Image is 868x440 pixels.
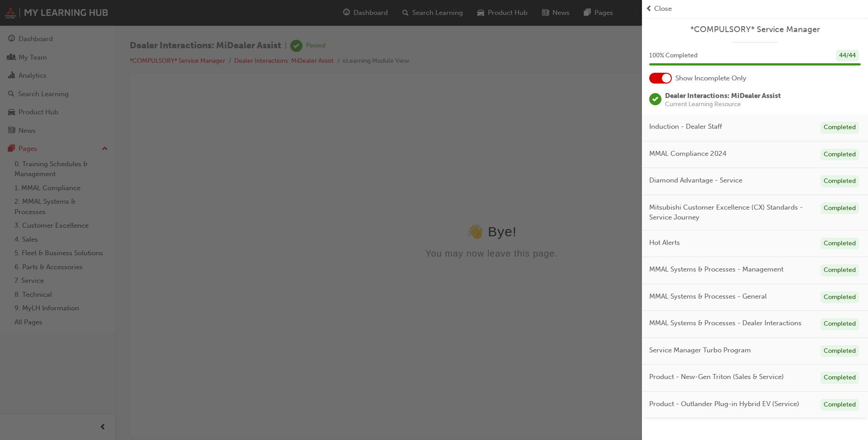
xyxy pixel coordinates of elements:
[649,318,802,328] span: MMAL Systems & Processes - Dealer Interactions
[649,122,722,132] span: Induction - Dealer Staff
[649,399,799,409] span: Product - Outlander Plug-in Hybrid EV (Service)
[649,238,680,248] span: Hot Alerts
[649,51,698,61] span: 100 % Completed
[649,175,742,186] span: Diamond Advantage - Service
[649,372,784,382] span: Product - New-Gen Triton (Sales & Service)
[665,92,781,100] span: Dealer Interactions: MiDealer Assist
[665,101,781,108] span: Current Learning Resource
[646,4,864,14] button: prev-iconClose
[4,160,706,171] div: You may now leave this page.
[821,122,859,134] div: Completed
[649,24,861,35] a: *COMPULSORY* Service Manager
[821,149,859,161] div: Completed
[649,149,726,159] span: MMAL Compliance 2024
[821,238,859,250] div: Completed
[649,93,661,105] span: learningRecordVerb_PASS-icon
[821,345,859,357] div: Completed
[821,291,859,304] div: Completed
[654,4,672,14] span: Close
[4,136,706,151] div: 👋 Bye!
[821,175,859,187] div: Completed
[675,73,746,84] span: Show Incomplete Only
[821,318,859,330] div: Completed
[836,50,859,62] div: 44 / 44
[649,264,783,275] span: MMAL Systems & Processes - Management
[821,372,859,384] div: Completed
[821,399,859,411] div: Completed
[649,345,751,356] span: Service Manager Turbo Program
[821,202,859,215] div: Completed
[649,291,767,302] span: MMAL Systems & Processes - General
[646,4,652,14] span: prev-icon
[821,264,859,276] div: Completed
[649,202,813,223] span: Mitsubishi Customer Excellence (CX) Standards - Service Journey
